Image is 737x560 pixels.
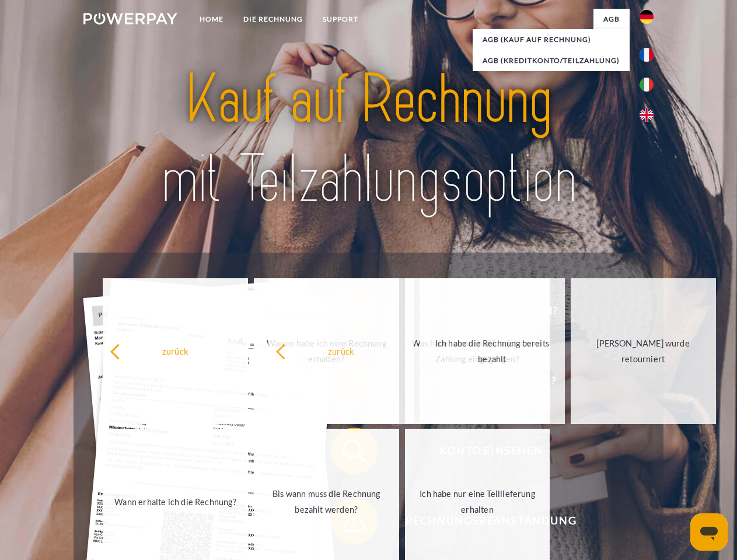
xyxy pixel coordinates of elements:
[111,56,626,223] img: title-powerpay_de.svg
[261,486,392,517] div: Bis wann muss die Rechnung bezahlt werden?
[473,50,630,71] a: AGB (Kreditkonto/Teilzahlung)
[473,29,630,50] a: AGB (Kauf auf Rechnung)
[593,9,630,30] a: agb
[233,9,313,30] a: DIE RECHNUNG
[275,343,407,359] div: zurück
[83,13,177,24] img: logo-powerpay-white.svg
[190,9,233,30] a: Home
[578,335,709,367] div: [PERSON_NAME] wurde retourniert
[640,48,654,62] img: fr
[110,343,241,359] div: zurück
[313,9,368,30] a: SUPPORT
[110,494,241,509] div: Wann erhalte ich die Rechnung?
[640,78,654,92] img: it
[690,513,728,551] iframe: Schaltfläche zum Öffnen des Messaging-Fensters
[412,486,543,517] div: Ich habe nur eine Teillieferung erhalten
[640,10,654,24] img: de
[640,108,654,122] img: en
[427,335,558,367] div: Ich habe die Rechnung bereits bezahlt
